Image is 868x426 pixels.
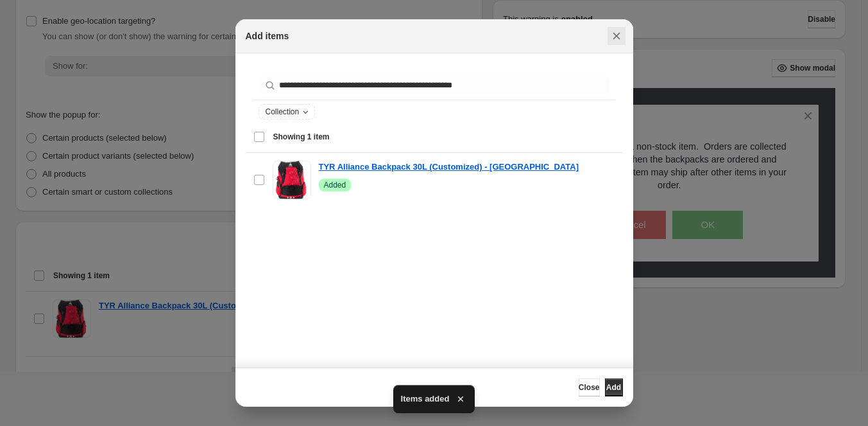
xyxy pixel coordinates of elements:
[579,378,600,396] button: Close
[273,161,311,199] img: TYR Alliance Backpack 30L (Customized) - Loganville HS
[605,378,623,396] button: Add
[266,107,300,117] span: Collection
[579,382,600,393] span: Close
[246,30,289,42] h2: Add items
[324,180,346,190] span: Added
[401,393,450,405] span: Items added
[606,382,621,393] span: Add
[273,132,330,142] span: Showing 1 item
[319,161,579,173] a: TYR Alliance Backpack 30L (Customized) - [GEOGRAPHIC_DATA]
[608,27,625,45] button: Close
[259,105,315,119] button: Collection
